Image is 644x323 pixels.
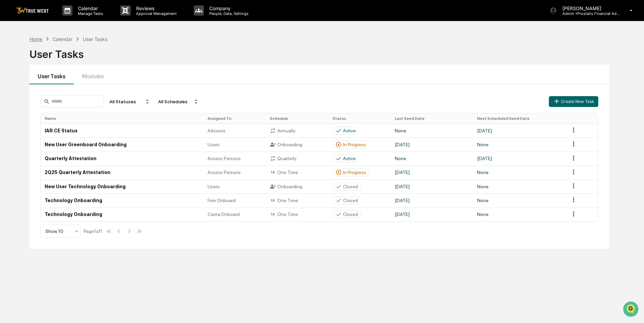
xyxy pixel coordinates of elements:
[391,113,473,124] th: Last Send Date
[391,193,473,207] td: [DATE]
[549,96,598,107] button: Create New Task
[7,52,19,64] img: 1746055101610-c473b297-6a78-478c-a979-82029cc54cd1
[622,301,641,319] iframe: Open customer support
[270,211,324,217] div: One Time
[14,98,43,105] span: Data Lookup
[48,114,82,120] a: Powered byPylon
[41,124,203,137] td: IAR CE Status
[131,11,180,16] p: Approval Management
[473,166,565,179] td: None
[343,184,358,189] div: Closed
[391,124,473,137] td: None
[41,113,203,124] th: Name
[4,83,46,95] a: 🖐️Preclearance
[391,179,473,193] td: [DATE]
[270,128,324,134] div: Annually
[41,208,203,221] td: Technology Onboarding
[328,113,391,124] th: Status
[41,193,203,207] td: Technology Onboarding
[203,113,266,124] th: Assigned To
[391,152,473,166] td: None
[343,170,366,175] div: In Progress
[557,5,620,11] p: [PERSON_NAME]
[84,229,102,234] div: Page 1 of 1
[46,83,87,95] a: 🗄️Attestations
[343,142,366,147] div: In Progress
[270,155,324,161] div: Quarterly
[74,65,112,84] button: Modules
[115,54,123,62] button: Start new chat
[67,115,82,120] span: Pylon
[23,59,86,64] div: We're available if you need us!
[107,96,153,107] div: All Statuses
[473,137,565,151] td: None
[131,5,180,11] p: Reviews
[473,152,565,166] td: [DATE]
[41,152,203,166] td: Quarterly Attestation
[270,142,324,148] div: Onboarding
[4,95,45,108] a: 🔎Data Lookup
[208,156,241,161] span: Access Persons
[208,184,220,189] span: Users
[41,179,203,193] td: New User Technology Onboarding
[343,156,356,161] div: Active
[155,96,201,107] div: All Schedules
[473,208,565,221] td: None
[208,212,240,217] span: Cierra Onboard
[29,36,42,42] div: Home
[41,166,203,179] td: 2Q25 Quarterly Attestation
[208,142,220,147] span: Users
[270,197,324,203] div: One Time
[72,11,107,16] p: Manage Tasks
[14,85,44,92] span: Preclearance
[343,128,356,133] div: Active
[83,36,107,42] div: User Tasks
[266,113,328,124] th: Schedule
[391,137,473,151] td: [DATE]
[52,36,72,42] div: Calendar
[29,43,609,60] div: User Tasks
[391,208,473,221] td: [DATE]
[72,5,107,11] p: Calendar
[204,11,252,16] p: People, Data, Settings
[270,184,324,190] div: Onboarding
[49,86,55,91] div: 🗄️
[208,170,241,175] span: Access Persons
[41,137,203,151] td: New User Greenboard Onboarding
[29,65,74,84] button: User Tasks
[208,128,226,133] span: Advisors
[343,198,358,203] div: Closed
[204,5,252,11] p: Company
[473,193,565,207] td: None
[16,7,49,14] img: logo
[23,52,111,59] div: Start new chat
[7,99,12,104] div: 🔎
[7,86,12,91] div: 🖐️
[56,85,84,92] span: Attestations
[7,14,123,25] p: How can we help?
[270,169,324,175] div: One Time
[473,179,565,193] td: None
[343,212,358,217] div: Closed
[473,113,565,124] th: Next Scheduled Send Date
[391,166,473,179] td: [DATE]
[557,11,620,16] p: Admin • Prostatis Financial Advisors
[473,124,565,137] td: [DATE]
[208,198,236,203] span: Firm Onboard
